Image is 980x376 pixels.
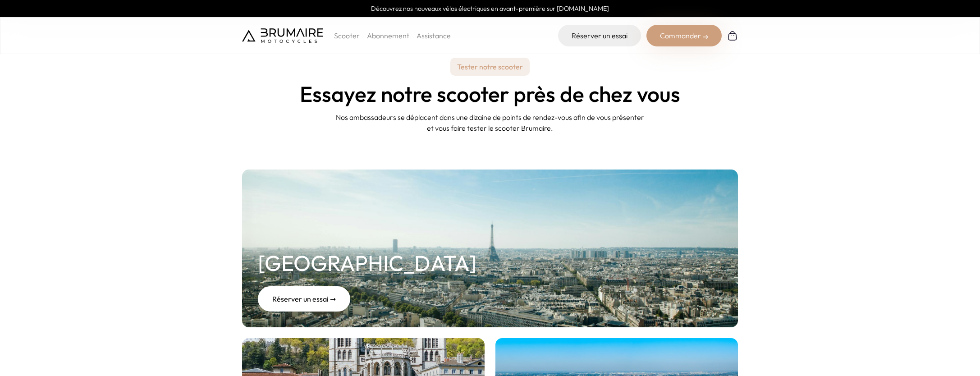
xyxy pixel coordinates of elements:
[646,25,722,46] div: Commander
[332,112,648,133] p: Nos ambassadeurs se déplacent dans une dizaine de points de rendez-vous afin de vous présenter et...
[334,30,360,41] p: Scooter
[727,30,738,41] img: Panier
[258,247,476,279] h2: [GEOGRAPHIC_DATA]
[450,58,530,76] p: Tester notre scooter
[558,25,641,46] a: Réserver un essai
[300,83,680,105] h1: Essayez notre scooter près de chez vous
[258,286,350,312] div: Réserver un essai ➞
[242,28,323,43] img: Brumaire Motocycles
[703,34,708,40] img: right-arrow-2.png
[242,170,738,327] a: [GEOGRAPHIC_DATA] Réserver un essai ➞
[417,31,451,40] a: Assistance
[367,31,409,40] a: Abonnement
